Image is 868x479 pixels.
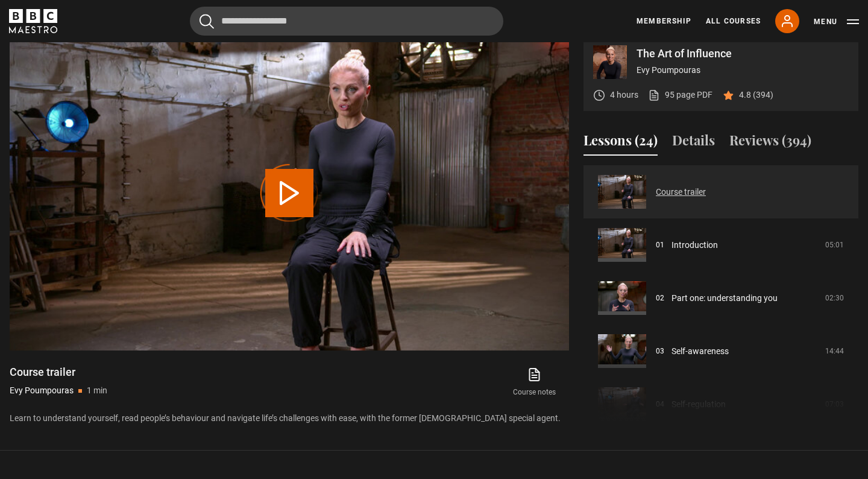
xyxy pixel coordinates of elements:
p: 1 min [87,384,107,397]
p: Evy Poumpouras [10,384,74,397]
svg: BBC Maestro [9,9,57,33]
p: Learn to understand yourself, read people’s behaviour and navigate life’s challenges with ease, w... [10,412,569,425]
a: All Courses [706,16,761,27]
button: Details [672,130,715,156]
button: Toggle navigation [814,16,859,28]
button: Submit the search query [200,14,214,29]
a: 95 page PDF [648,89,712,101]
input: Search [190,7,503,36]
a: Part one: understanding you [671,292,778,305]
p: 4 hours [610,89,638,101]
a: Course notes [500,365,569,400]
a: Introduction [671,239,718,252]
p: The Art of Influence [637,48,849,59]
button: Reviews (394) [729,130,811,156]
h1: Course trailer [10,365,107,379]
p: 4.8 (394) [739,89,773,101]
a: Course trailer [656,186,706,198]
a: Self-awareness [671,345,729,358]
a: Membership [637,16,691,27]
p: Evy Poumpouras [637,64,849,77]
button: Lessons (24) [583,130,658,156]
video-js: Video Player [10,36,569,351]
